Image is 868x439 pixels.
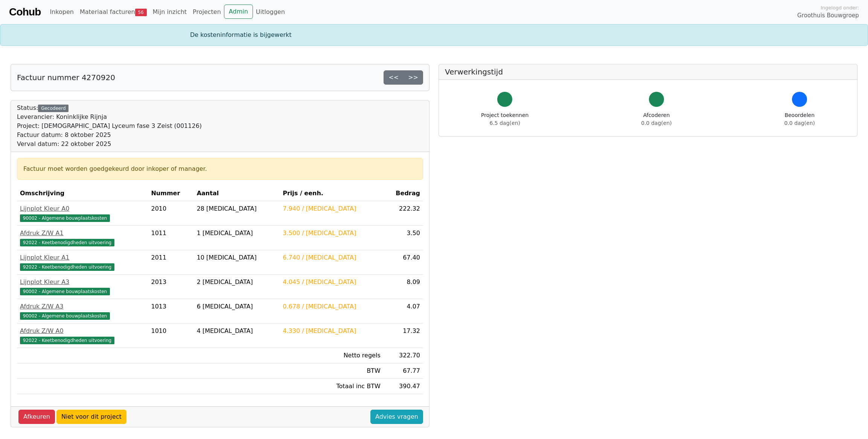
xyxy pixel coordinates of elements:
[403,70,423,85] a: >>
[20,312,110,320] span: 90002 - Algemene bouwplaatskosten
[17,122,202,131] div: Project: [DEMOGRAPHIC_DATA] Lyceum fase 3 Zeist (001126)
[253,5,288,20] a: Uitloggen
[20,278,145,287] div: Lijnplot Kleur A3
[384,324,423,348] td: 17.32
[641,111,672,127] div: Afcoderen
[283,229,380,238] div: 3.500 / [MEDICAL_DATA]
[797,11,859,20] span: Groothuis Bouwgroep
[148,186,193,201] th: Nummer
[148,226,193,250] td: 1011
[784,120,815,126] span: 0.0 dag(en)
[38,105,69,112] div: Gecodeerd
[197,229,277,238] div: 1 [MEDICAL_DATA]
[384,348,423,363] td: 322.70
[224,5,253,19] a: Admin
[197,204,277,213] div: 28 [MEDICAL_DATA]
[148,299,193,324] td: 1013
[190,5,224,20] a: Projecten
[148,275,193,299] td: 2013
[445,67,851,76] h5: Verwerkingstijd
[490,120,520,126] span: 6.5 dag(en)
[280,363,383,379] td: BTW
[56,410,126,424] a: Niet voor dit project
[197,302,277,311] div: 6 [MEDICAL_DATA]
[17,103,202,149] div: Status:
[20,337,114,344] span: 92022 - Keetbenodigdheden uitvoering
[17,186,148,201] th: Omschrijving
[150,5,190,20] a: Mijn inzicht
[186,30,682,39] div: De kosteninformatie is bijgewerkt
[77,5,150,20] a: Materiaal facturen56
[384,226,423,250] td: 3.50
[17,73,115,82] h5: Factuur nummer 4270920
[148,324,193,348] td: 1010
[20,302,145,320] a: Afdruk Z/W A390002 - Algemene bouwplaatskosten
[283,204,380,213] div: 7.940 / [MEDICAL_DATA]
[821,4,859,11] span: Ingelogd onder:
[194,186,280,201] th: Aantal
[9,3,41,21] a: Cohub
[197,278,277,287] div: 2 [MEDICAL_DATA]
[20,278,145,296] a: Lijnplot Kleur A390002 - Algemene bouwplaatskosten
[283,327,380,336] div: 4.330 / [MEDICAL_DATA]
[18,410,55,424] a: Afkeuren
[280,379,383,394] td: Totaal inc BTW
[20,239,114,246] span: 92022 - Keetbenodigdheden uitvoering
[17,131,202,140] div: Factuur datum: 8 oktober 2025
[370,410,423,424] a: Advies vragen
[47,5,76,20] a: Inkopen
[20,327,145,345] a: Afdruk Z/W A092022 - Keetbenodigdheden uitvoering
[384,275,423,299] td: 8.09
[280,186,383,201] th: Prijs / eenh.
[384,70,404,85] a: <<
[384,250,423,275] td: 67.40
[20,288,110,295] span: 90002 - Algemene bouwplaatskosten
[17,112,202,122] div: Leverancier: Koninklijke Rijnja
[283,278,380,287] div: 4.045 / [MEDICAL_DATA]
[384,299,423,324] td: 4.07
[20,327,145,336] div: Afdruk Z/W A0
[20,214,110,222] span: 90002 - Algemene bouwplaatskosten
[784,111,815,127] div: Beoordelen
[20,229,145,247] a: Afdruk Z/W A192022 - Keetbenodigdheden uitvoering
[384,201,423,226] td: 222.32
[283,302,380,311] div: 0.678 / [MEDICAL_DATA]
[384,363,423,379] td: 67.77
[148,201,193,226] td: 2010
[20,302,145,311] div: Afdruk Z/W A3
[20,204,145,213] div: Lijnplot Kleur A0
[283,253,380,262] div: 6.740 / [MEDICAL_DATA]
[23,164,417,173] div: Factuur moet worden goedgekeurd door inkoper of manager.
[384,186,423,201] th: Bedrag
[20,229,145,238] div: Afdruk Z/W A1
[481,111,528,127] div: Project toekennen
[280,348,383,363] td: Netto regels
[135,9,147,16] span: 56
[197,253,277,262] div: 10 [MEDICAL_DATA]
[20,204,145,222] a: Lijnplot Kleur A090002 - Algemene bouwplaatskosten
[20,263,114,271] span: 92022 - Keetbenodigdheden uitvoering
[148,250,193,275] td: 2011
[197,327,277,336] div: 4 [MEDICAL_DATA]
[384,379,423,394] td: 390.47
[20,253,145,271] a: Lijnplot Kleur A192022 - Keetbenodigdheden uitvoering
[641,120,672,126] span: 0.0 dag(en)
[20,253,145,262] div: Lijnplot Kleur A1
[17,140,202,149] div: Verval datum: 22 oktober 2025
